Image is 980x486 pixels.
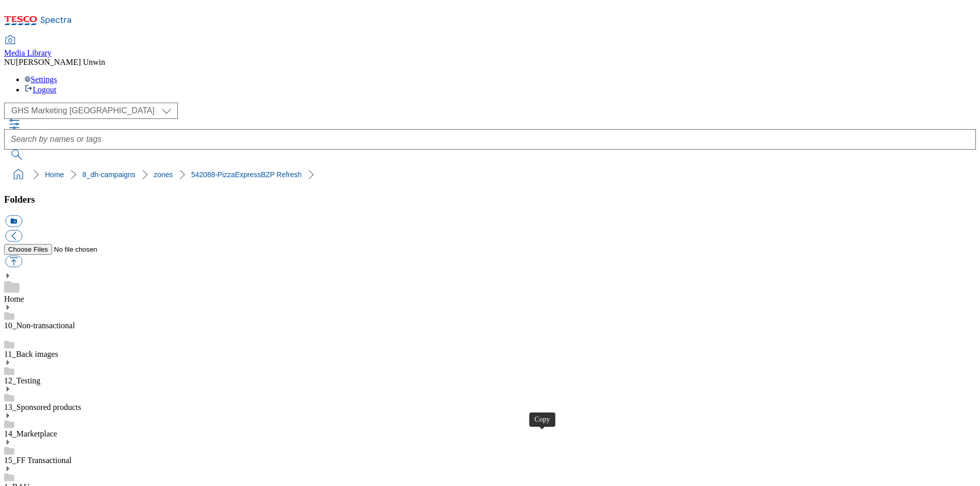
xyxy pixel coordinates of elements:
a: Home [4,295,24,303]
a: 13_Sponsored products [4,403,81,411]
input: Search by names or tags [4,129,976,150]
a: Settings [25,75,57,84]
a: 10_Non-transactional [4,321,75,330]
a: zones [154,171,173,179]
span: Media Library [4,48,52,57]
span: NU [4,58,16,66]
a: Media Library [4,36,52,58]
a: 542088-PizzaExpressBZP Refresh [191,171,301,179]
a: Home [45,171,64,179]
a: home [10,166,27,183]
a: Logout [25,85,56,94]
h3: Folders [4,194,976,205]
a: 15_FF Transactional [4,456,72,465]
a: 8_dh-campaigns [82,171,135,179]
a: 12_Testing [4,376,40,385]
a: 11_Back images [4,350,58,358]
nav: breadcrumb [4,165,976,184]
span: [PERSON_NAME] Unwin [16,58,105,66]
a: 14_Marketplace [4,429,57,438]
